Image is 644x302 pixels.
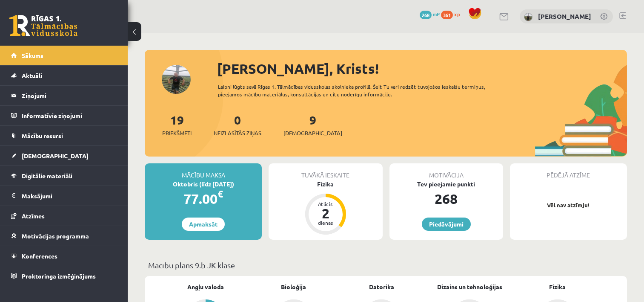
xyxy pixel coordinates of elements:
a: Fizika [549,282,566,291]
div: 268 [389,189,503,209]
div: Mācību maksa [145,163,262,180]
a: 268 mP [420,11,440,17]
legend: Informatīvie ziņojumi [22,106,117,125]
a: Maksājumi [11,186,117,206]
div: Tev pieejamie punkti [389,180,503,189]
a: Konferences [11,246,117,266]
span: 361 [441,11,453,19]
a: Informatīvie ziņojumi [11,106,117,125]
div: Tuvākā ieskaite [269,163,382,180]
legend: Maksājumi [22,186,117,206]
p: Mācību plāns 9.b JK klase [148,259,624,271]
span: Sākums [22,52,43,59]
span: Neizlasītās ziņas [214,129,261,137]
a: Angļu valoda [187,282,224,291]
span: [DEMOGRAPHIC_DATA] [22,152,89,160]
div: [PERSON_NAME], Krists! [217,58,627,79]
a: Proktoringa izmēģinājums [11,266,117,286]
span: Atzīmes [22,212,45,220]
a: [PERSON_NAME] [538,12,591,20]
a: 19Priekšmeti [162,112,192,137]
a: Dizains un tehnoloģijas [437,282,502,291]
span: Priekšmeti [162,129,192,137]
div: dienas [313,220,338,225]
span: 268 [420,11,432,19]
a: Digitālie materiāli [11,166,117,186]
div: Laipni lūgts savā Rīgas 1. Tālmācības vidusskolas skolnieka profilā. Šeit Tu vari redzēt tuvojošo... [218,83,507,98]
span: Digitālie materiāli [22,172,72,180]
span: Mācību resursi [22,132,63,139]
a: Piedāvājumi [422,218,471,231]
div: Fizika [269,180,382,189]
img: Krists Robinsons [524,13,532,21]
span: € [218,188,223,200]
a: Apmaksāt [182,218,225,231]
span: Motivācijas programma [22,232,89,240]
a: Rīgas 1. Tālmācības vidusskola [9,15,77,36]
span: mP [433,11,440,17]
a: 9[DEMOGRAPHIC_DATA] [283,112,342,137]
a: Fizika Atlicis 2 dienas [269,180,382,236]
legend: Ziņojumi [22,86,117,105]
div: 2 [313,206,338,220]
p: Vēl nav atzīmju! [514,201,623,209]
a: [DEMOGRAPHIC_DATA] [11,146,117,166]
span: Konferences [22,252,57,260]
a: Mācību resursi [11,126,117,145]
a: Bioloģija [281,282,306,291]
div: 77.00 [145,189,262,209]
a: Aktuāli [11,66,117,85]
a: Datorika [369,282,394,291]
span: xp [454,11,460,17]
a: 0Neizlasītās ziņas [214,112,261,137]
span: [DEMOGRAPHIC_DATA] [283,129,342,137]
div: Pēdējā atzīme [510,163,627,180]
a: Sākums [11,46,117,65]
a: Motivācijas programma [11,226,117,246]
div: Oktobris (līdz [DATE]) [145,180,262,189]
a: 361 xp [441,11,464,17]
div: Atlicis [313,201,338,206]
a: Ziņojumi [11,86,117,105]
a: Atzīmes [11,206,117,226]
span: Aktuāli [22,72,42,79]
div: Motivācija [389,163,503,180]
span: Proktoringa izmēģinājums [22,272,96,280]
